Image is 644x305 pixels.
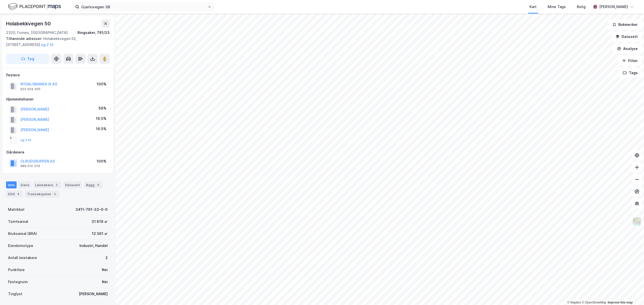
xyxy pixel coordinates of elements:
div: Transaksjoner [25,190,59,197]
button: Tags [619,68,642,78]
div: Industri, Handel [79,243,108,249]
div: Punktleie [8,267,25,273]
button: Analyse [613,44,642,54]
div: Gårdeiere [6,149,109,155]
div: [PERSON_NAME] [79,291,108,297]
div: Bygg [84,181,103,188]
div: Mine Tags [548,4,566,10]
div: Bolig [577,4,586,10]
div: 4 [16,191,21,196]
div: Nei [102,267,108,273]
div: 12 361 ㎡ [92,231,108,237]
div: 2320, Furnes, [GEOGRAPHIC_DATA] [6,30,68,36]
div: Matrikkel [8,207,24,213]
div: Holabekkvegen 52, [STREET_ADDRESS] [6,36,106,48]
div: Nei [102,279,108,285]
div: Antall leietakere [8,255,37,261]
div: Ringsaker, 791/33 [77,30,110,36]
div: 3411-791-33-0-0 [75,207,108,213]
div: Info [6,181,17,188]
div: Hjemmelshaver [6,96,109,102]
div: 16.5% [96,116,106,122]
div: 5 [52,191,57,196]
img: logo.f888ab2527a4732fd821a326f86c7f29.svg [8,2,61,11]
div: 100% [97,158,106,164]
button: Datasett [611,32,642,42]
button: Filter [618,56,642,66]
a: Mapbox [567,301,581,304]
div: Kart [530,4,537,10]
span: Tilhørende adresser: [6,36,43,41]
a: OpenStreetMap [582,301,606,304]
div: Bruksareal (BRA) [8,231,37,237]
div: Tinglyst [8,291,22,297]
div: Kontrollprogram for chat [619,281,644,305]
button: Bokmerker [608,20,642,30]
div: ESG [6,190,23,197]
div: Tomteareal [8,219,28,225]
div: 4 [96,182,101,187]
button: Tag [6,54,49,64]
div: Holabekkvegen 50 [6,20,52,28]
input: Søk på adresse, matrikkel, gårdeiere, leietakere eller personer [79,3,208,11]
iframe: Chat Widget [619,281,644,305]
img: Z [632,217,642,226]
div: Eiere [19,181,31,188]
div: 31 819 ㎡ [92,219,108,225]
div: 923 004 505 [20,87,41,91]
div: 100% [97,81,106,87]
div: Festere [6,72,109,78]
div: 2 [105,255,108,261]
div: 2 [54,182,59,187]
div: Datasett [63,181,82,188]
div: Leietakere [33,181,61,188]
div: Festegrunn [8,279,28,285]
div: [PERSON_NAME] [599,4,628,10]
div: 989 010 379 [20,164,40,168]
div: Eiendomstype [8,243,33,249]
a: Improve this map [608,301,633,304]
div: 56% [99,105,106,111]
div: 16.5% [96,126,106,132]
